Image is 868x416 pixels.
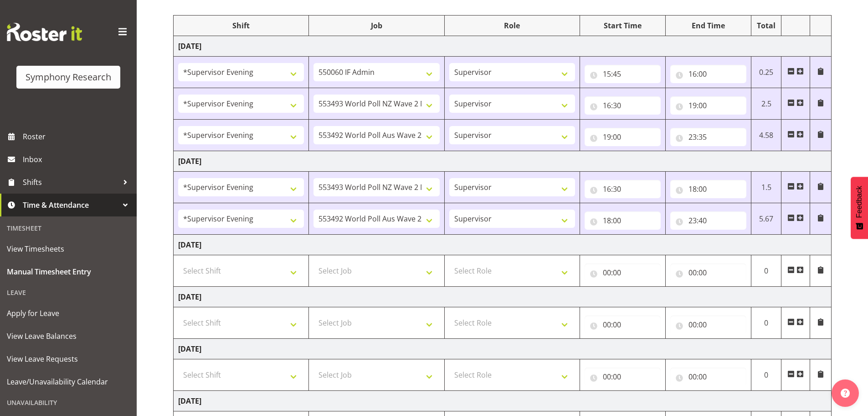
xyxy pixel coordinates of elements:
a: Apply for Leave [2,302,134,325]
input: Click to select... [670,211,746,230]
td: [DATE] [174,151,832,172]
div: Role [449,20,575,31]
input: Click to select... [670,96,746,115]
input: Click to select... [585,96,661,115]
input: Click to select... [670,128,746,146]
div: Unavailability [2,393,134,412]
td: 0.25 [751,57,781,88]
img: help-xxl-2.png [841,389,850,398]
span: Leave/Unavailability Calendar [7,375,130,389]
td: [DATE] [174,36,832,57]
a: View Leave Balances [2,325,134,348]
span: Feedback [855,186,863,218]
td: 2.5 [751,88,781,120]
span: Inbox [23,153,132,166]
td: 0 [751,255,781,287]
input: Click to select... [585,211,661,230]
td: 0 [751,307,781,339]
input: Click to select... [670,65,746,83]
span: Roster [23,130,132,143]
div: End Time [670,20,746,31]
span: View Timesheets [7,242,130,256]
button: Feedback - Show survey [851,177,868,239]
a: View Timesheets [2,237,134,260]
a: Leave/Unavailability Calendar [2,370,134,393]
input: Click to select... [585,180,661,198]
div: Total [756,20,777,31]
td: 4.58 [751,120,781,151]
td: [DATE] [174,235,832,255]
div: Leave [2,283,134,302]
span: Time & Attendance [23,198,118,212]
span: View Leave Balances [7,329,130,343]
td: [DATE] [174,287,832,307]
span: Apply for Leave [7,306,130,320]
div: Shift [178,20,304,31]
div: Job [313,20,439,31]
input: Click to select... [585,65,661,83]
td: 1.5 [751,172,781,203]
span: View Leave Requests [7,352,130,366]
a: Manual Timesheet Entry [2,260,134,283]
input: Click to select... [670,316,746,334]
input: Click to select... [585,368,661,386]
div: Start Time [585,20,661,31]
div: Symphony Research [26,70,111,84]
input: Click to select... [585,316,661,334]
input: Click to select... [670,263,746,282]
input: Click to select... [670,180,746,198]
td: [DATE] [174,391,832,411]
a: View Leave Requests [2,348,134,370]
span: Shifts [23,175,118,189]
input: Click to select... [670,368,746,386]
td: 0 [751,359,781,391]
td: 5.67 [751,203,781,235]
div: Timesheet [2,219,134,237]
td: [DATE] [174,339,832,359]
input: Click to select... [585,263,661,282]
span: Manual Timesheet Entry [7,265,130,279]
input: Click to select... [585,128,661,146]
img: Rosterit website logo [7,23,82,41]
